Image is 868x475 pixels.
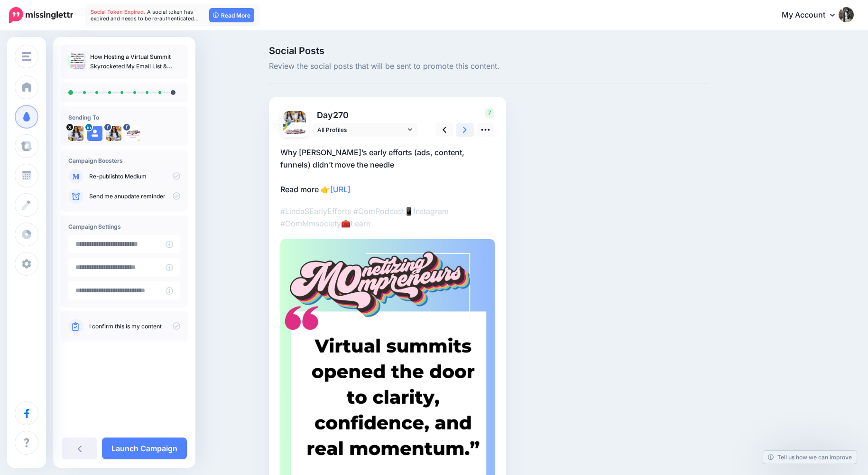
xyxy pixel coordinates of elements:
span: Social Token Expired. [91,9,146,15]
img: 441868332_788000846807526_4984499549444367723_n-bsa151943.jpg [283,122,306,145]
p: #LindaSEarlyEfforts #ComPodcast📱Instagram #ComMmsociety🧰Learn [280,205,495,230]
img: czgbwoD7-25482.jpg [68,126,83,141]
img: menu.png [22,52,31,61]
span: A social token has expired and needs to be re-authenticated… [91,9,199,22]
p: to Medium [89,172,180,181]
span: Review the social posts that will be sent to promote this content. [269,60,709,73]
a: I confirm this is my content [89,323,162,330]
img: 441868332_788000846807526_4984499549444367723_n-bsa151943.jpg [125,126,140,141]
img: Missinglettr [9,7,73,23]
span: 270 [333,110,349,120]
p: Send me an [89,192,180,201]
a: My Account [772,4,854,27]
p: Why [PERSON_NAME]’s early efforts (ads, content, funnels) didn’t move the needle Read more 👉 [280,146,495,196]
span: Social Posts [269,46,709,56]
a: Read More [209,8,254,22]
p: Day [313,108,418,122]
h4: Sending To [68,114,180,121]
h4: Campaign Settings [68,223,180,230]
h4: Campaign Boosters [68,157,180,164]
img: 20264587_1528013177242012_49073832100994551_n-bsa36766.jpg [106,126,121,141]
p: How Hosting a Virtual Summit Skyrocketed My Email List & Sales — And Why It Can Work for You Too ... [90,52,180,71]
a: All Profiles [313,123,417,137]
img: 148135825d98a39ee36fdaa57108ee37_thumb.jpg [68,52,85,69]
span: All Profiles [317,125,406,135]
a: update reminder [121,193,166,200]
a: Tell us how we can improve [763,451,857,464]
img: czgbwoD7-25482.jpg [283,111,295,122]
a: [URL] [330,185,351,194]
img: user_default_image.png [87,126,102,141]
img: 20264587_1528013177242012_49073832100994551_n-bsa36766.jpg [295,111,306,122]
span: 7 [485,108,494,118]
a: Re-publish [89,173,118,180]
